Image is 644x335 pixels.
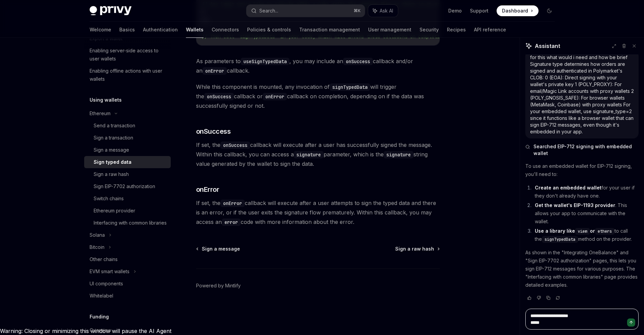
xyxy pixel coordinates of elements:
div: Other chains [90,255,118,263]
button: Toggle dark mode [544,5,555,16]
a: Sign a raw hash [84,168,171,180]
span: Sign a raw hash [395,246,434,252]
a: Policies & controls [247,22,291,38]
a: Whitelabel [84,290,171,302]
a: Transaction management [299,22,360,38]
a: Wallets [186,22,204,38]
code: onError [202,67,227,75]
a: Recipes [447,22,466,38]
a: Sign a transaction [84,132,171,144]
div: Send a transaction [94,122,135,130]
span: Dashboard [502,7,528,14]
a: User management [368,22,411,38]
span: If set, the callback will execute after a user has successfully signed the message. Within this c... [196,140,440,169]
div: UI components [90,280,123,288]
span: Searched EIP-712 signing with embedded wallet [533,143,639,157]
button: Ask AI [368,5,398,17]
a: Sign a raw hash [395,246,439,252]
code: error [222,218,241,226]
div: Search... [259,7,278,15]
a: Basics [119,22,135,38]
div: Switch chains [94,195,124,203]
a: Enabling server-side access to user wallets [84,45,171,65]
div: Sign a message [94,146,129,154]
div: Sign a raw hash [94,170,129,178]
span: ethers [598,229,612,234]
div: Ethereum provider [94,207,135,215]
a: Other chains [84,253,171,265]
a: Powered by Mintlify [196,282,241,289]
code: onSuccess [204,93,234,100]
span: While this component is mounted, any invocation of will trigger the callback or callback on compl... [196,82,440,110]
div: Interfacing with common libraries [94,219,167,227]
button: Send message [627,318,635,327]
li: . This allows your app to communicate with the wallet. [533,201,639,226]
a: Sign EIP-7702 authorization [84,180,171,192]
a: API reference [474,22,506,38]
li: to call the method on the provider. [533,227,639,243]
li: for your user if they don't already have one. [533,184,639,200]
span: onError [196,185,219,194]
code: onError [263,93,287,100]
p: As shown in the "Integrating OneBalance" and "Sign EIP-7702 authorization" pages, this lets you s... [525,249,639,289]
div: Ethereum [90,109,111,118]
a: UI components [84,278,171,290]
span: If set, the callback will execute after a user attempts to sign the typed data and there is an er... [196,198,440,227]
code: onSuccess [343,58,373,65]
div: Sign a transaction [94,134,133,142]
h5: Using wallets [90,96,122,104]
h5: Funding [90,313,109,321]
p: To use an embedded wallet for EIP-712 signing, you'll need to: [525,162,639,178]
div: Solana [90,231,105,239]
a: Interfacing with common libraries [84,217,171,229]
span: ⌘ K [354,8,361,14]
div: Enabling server-side access to user wallets [90,47,167,63]
span: viem [578,229,587,234]
code: signTypedData [330,83,370,91]
span: signTypedData [545,237,575,242]
div: EVM smart wallets [90,267,129,276]
a: Support [470,7,488,14]
span: // Then call `signTypedData` in your code, which will invoke these callbacks on completion [202,33,445,40]
div: Sign typed data [94,158,132,166]
strong: Use a library like or [535,228,615,234]
a: Ethereum provider [84,205,171,217]
button: Search...⌘K [246,5,365,17]
span: Ask AI [380,7,393,14]
code: useSignTypedData [241,58,289,65]
div: Whitelabel [90,292,113,300]
div: Enabling offline actions with user wallets [90,67,167,83]
a: Dashboard [497,5,539,16]
span: Assistant [535,42,560,50]
div: Sign EIP-7702 authorization [94,182,155,190]
a: Demo [448,7,462,14]
a: Connectors [212,22,239,38]
strong: Get the wallet's EIP-1193 provider [535,202,615,208]
a: Sign a message [197,246,240,252]
div: Overview [90,326,111,334]
a: Send a transaction [84,120,171,132]
code: signature [384,151,413,158]
a: Sign a message [84,144,171,156]
span: onSuccess [196,127,231,136]
div: for this what would i need and how be brief Signature type determines how orders are signed and a... [530,54,634,135]
a: Welcome [90,22,111,38]
a: Sign typed data [84,156,171,168]
code: signature [294,151,324,158]
span: As parameters to , you may include an callback and/or an callback. [196,56,440,75]
a: Enabling offline actions with user wallets [84,65,171,85]
code: onError [220,200,245,207]
code: onSuccess [220,141,250,149]
div: Bitcoin [90,243,104,251]
strong: Create an embedded wallet [535,185,601,190]
a: Authentication [143,22,178,38]
span: Sign a message [202,246,240,252]
a: Security [420,22,439,38]
button: Searched EIP-712 signing with embedded wallet [525,143,639,157]
img: dark logo [90,6,132,16]
a: Switch chains [84,192,171,205]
